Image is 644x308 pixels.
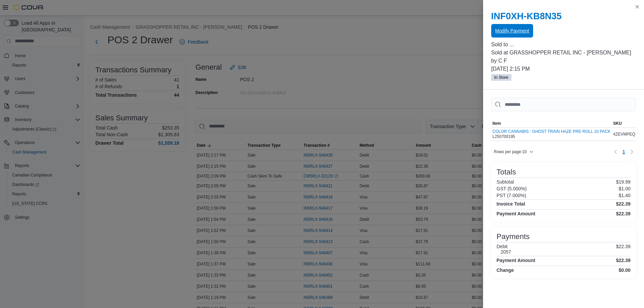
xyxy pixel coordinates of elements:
h6: 2057 [501,249,511,255]
button: Rows per page:10 [491,148,536,156]
span: Item [493,121,501,126]
input: This is a search bar. As you type, the results lower in the page will automatically filter. [491,98,636,111]
h4: Payment Amount [497,258,535,263]
nav: Pagination for table: MemoryTable from EuiInMemoryTable [612,146,636,157]
h4: Invoice Total [497,201,525,207]
button: COLOR CANNABIS : GHOST TRAIN HAZE PRE-ROLL 10 PACK [493,129,611,134]
span: In Store [494,74,508,80]
h3: Totals [497,168,516,176]
span: 4ZEVMPEQ [613,132,635,137]
h2: INF0XH-KB8N35 [491,11,636,22]
button: Previous page [612,148,620,156]
p: Sold at GRASSHOPPER RETAIL INC - [PERSON_NAME] by C F [491,49,636,65]
h4: $22.39 [616,258,630,263]
p: [DATE] 2:15 PM [491,65,636,73]
h6: PST (7.000%) [497,193,526,198]
div: L250700195 [493,129,611,139]
p: $19.99 [616,179,630,185]
button: Item [491,119,612,127]
p: $1.00 [619,186,630,191]
span: Modify Payment [495,27,529,34]
h4: $0.00 [619,267,630,273]
button: Close this dialog [633,3,641,11]
button: Next page [628,148,636,156]
button: SKU [612,119,637,127]
p: $22.39 [616,244,630,255]
span: Rows per page : 10 [494,149,527,155]
span: In Store [491,74,511,81]
ul: Pagination for table: MemoryTable from EuiInMemoryTable [620,146,628,157]
h6: Subtotal [497,179,514,185]
h4: Change [497,267,514,273]
span: SKU [613,121,622,126]
button: Modify Payment [491,24,533,38]
span: 1 [622,148,625,155]
h3: Payments [497,233,530,241]
p: Sold to ... [491,41,636,49]
p: $1.40 [619,193,630,198]
h6: GST (5.000%) [497,186,527,191]
button: Page 1 of 1 [620,146,628,157]
h4: Payment Amount [497,211,535,216]
h4: $22.39 [616,211,630,216]
h4: $22.39 [616,201,630,207]
h6: Debit [497,244,511,249]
